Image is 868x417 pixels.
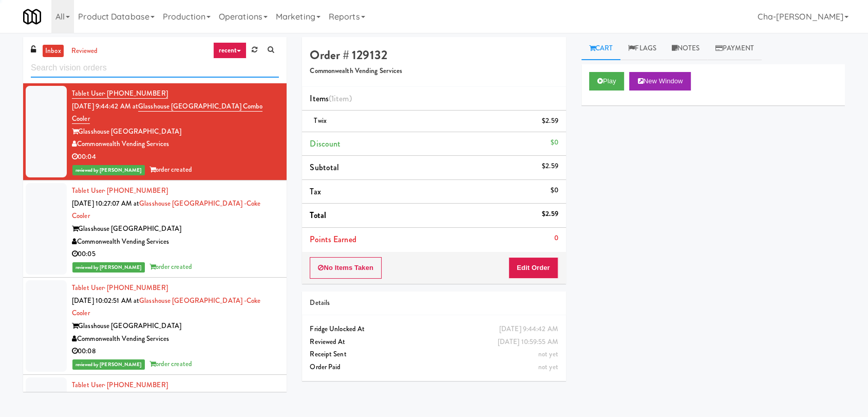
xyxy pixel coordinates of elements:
[581,37,621,60] a: Cart
[334,93,349,104] ng-pluralize: item
[310,257,382,279] button: No Items Taken
[550,184,558,197] div: $0
[69,45,101,58] a: reviewed
[629,72,691,90] button: New Window
[72,345,279,358] div: 00:08
[310,48,558,62] h4: Order # 129132
[104,380,168,390] span: · [PHONE_NUMBER]
[72,296,139,305] span: [DATE] 10:02:51 AM at
[498,336,558,349] div: [DATE] 10:59:55 AM
[149,262,192,271] span: order created
[72,101,138,111] span: [DATE] 9:44:42 AM at
[314,116,326,125] span: Twix
[72,186,168,195] a: Tablet User· [PHONE_NUMBER]
[104,283,168,293] span: · [PHONE_NUMBER]
[310,297,558,310] div: Details
[23,180,287,278] li: Tablet User· [PHONE_NUMBER][DATE] 10:27:07 AM atGlasshouse [GEOGRAPHIC_DATA] -Coke CoolerGlasshou...
[310,67,558,75] h5: Commonwealth Vending Services
[72,198,139,208] span: [DATE] 10:27:07 AM at
[620,37,664,60] a: Flags
[72,359,145,370] span: reviewed by [PERSON_NAME]
[310,161,339,173] span: Subtotal
[72,198,261,221] a: Glasshouse [GEOGRAPHIC_DATA] -Coke Cooler
[589,72,625,90] button: Play
[310,138,341,150] span: Discount
[310,233,356,245] span: Points Earned
[72,101,262,124] a: Glasshouse [GEOGRAPHIC_DATA] Combo Cooler
[538,349,558,359] span: not yet
[149,165,192,174] span: order created
[72,235,279,248] div: Commonwealth Vending Services
[664,37,708,60] a: Notes
[72,151,279,164] div: 00:04
[23,8,41,26] img: Micromart
[23,278,287,375] li: Tablet User· [PHONE_NUMBER][DATE] 10:02:51 AM atGlasshouse [GEOGRAPHIC_DATA] -Coke CoolerGlasshou...
[310,323,558,336] div: Fridge Unlocked At
[538,362,558,372] span: not yet
[542,208,558,221] div: $2.59
[72,320,279,333] div: Glasshouse [GEOGRAPHIC_DATA]
[149,359,192,369] span: order created
[72,125,279,138] div: Glasshouse [GEOGRAPHIC_DATA]
[72,248,279,261] div: 00:05
[72,223,279,235] div: Glasshouse [GEOGRAPHIC_DATA]
[329,93,352,104] span: (1 )
[104,186,168,195] span: · [PHONE_NUMBER]
[72,262,145,273] span: reviewed by [PERSON_NAME]
[43,45,64,58] a: inbox
[23,83,287,180] li: Tablet User· [PHONE_NUMBER][DATE] 9:44:42 AM atGlasshouse [GEOGRAPHIC_DATA] Combo CoolerGlasshous...
[104,88,168,98] span: · [PHONE_NUMBER]
[31,59,279,78] input: Search vision orders
[72,138,279,151] div: Commonwealth Vending Services
[310,336,558,349] div: Reviewed At
[550,136,558,149] div: $0
[542,160,558,173] div: $2.59
[310,209,326,221] span: Total
[554,232,558,245] div: 0
[72,296,261,318] a: Glasshouse [GEOGRAPHIC_DATA] -Coke Cooler
[499,323,558,336] div: [DATE] 9:44:42 AM
[72,333,279,346] div: Commonwealth Vending Services
[310,348,558,361] div: Receipt Sent
[72,380,168,390] a: Tablet User· [PHONE_NUMBER]
[72,283,168,293] a: Tablet User· [PHONE_NUMBER]
[310,186,320,197] span: Tax
[213,42,247,59] a: recent
[310,93,351,104] span: Items
[72,165,145,175] span: reviewed by [PERSON_NAME]
[72,88,168,99] a: Tablet User· [PHONE_NUMBER]
[707,37,762,60] a: Payment
[508,257,558,279] button: Edit Order
[310,361,558,374] div: Order Paid
[542,115,558,128] div: $2.59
